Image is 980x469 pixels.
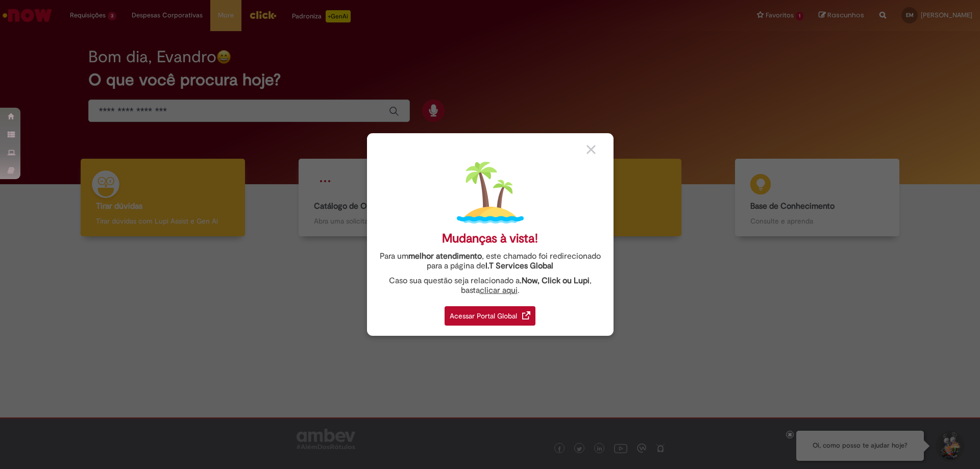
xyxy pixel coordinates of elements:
a: Acessar Portal Global [445,301,535,326]
a: I.T Services Global [485,255,553,271]
img: redirect_link.png [522,311,530,319]
div: Para um , este chamado foi redirecionado para a página de [375,252,606,271]
img: close_button_grey.png [586,145,596,154]
div: Caso sua questão seja relacionado a , basta . [375,276,606,295]
strong: melhor atendimento [408,251,482,261]
strong: .Now, Click ou Lupi [520,276,590,286]
div: Mudanças à vista! [442,231,538,246]
a: clicar aqui [480,280,518,295]
img: island.png [457,159,524,226]
div: Acessar Portal Global [445,306,535,326]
